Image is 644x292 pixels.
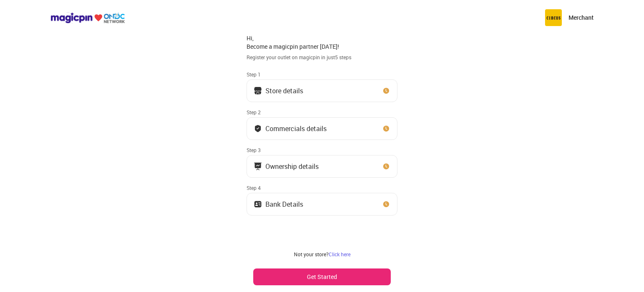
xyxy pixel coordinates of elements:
[247,34,397,50] div: Hi, Become a magicpin partner [DATE]!
[254,162,262,171] img: commercials_icon.983f7837.svg
[569,13,594,22] p: Merchant
[265,164,319,168] div: Ownership details
[545,9,562,26] img: circus.b677b59b.png
[265,126,327,131] div: Commercials details
[247,54,397,61] div: Register your outlet on magicpin in just 5 steps
[247,79,397,102] button: Store details
[254,124,262,133] img: bank_details_tick.fdc3558c.svg
[254,200,262,208] img: ownership_icon.37569ceb.svg
[382,124,390,133] img: clock_icon_new.67dbf243.svg
[382,87,390,95] img: clock_icon_new.67dbf243.svg
[247,117,397,140] button: Commercials details
[294,251,329,258] span: Not your store?
[265,202,303,206] div: Bank Details
[382,162,390,171] img: clock_icon_new.67dbf243.svg
[329,251,351,258] a: Click here
[247,109,397,116] div: Step 2
[247,147,397,153] div: Step 3
[253,268,391,285] button: Get Started
[254,87,262,95] img: storeIcon.9b1f7264.svg
[247,155,397,178] button: Ownership details
[382,200,390,208] img: clock_icon_new.67dbf243.svg
[50,12,125,24] img: ondc-logo-new-small.8a59708e.svg
[247,184,397,191] div: Step 4
[265,89,303,93] div: Store details
[247,193,397,216] button: Bank Details
[247,71,397,78] div: Step 1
